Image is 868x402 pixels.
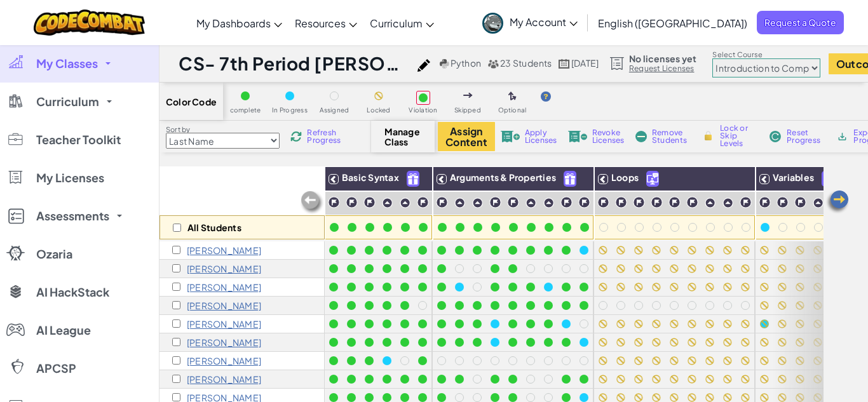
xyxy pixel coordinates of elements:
[36,172,104,184] span: My Licenses
[36,210,109,222] span: Assessments
[598,17,747,30] span: English ([GEOGRAPHIC_DATA])
[370,17,423,30] span: Curriculum
[187,319,261,329] p: Jameson Carter
[363,196,376,208] img: IconChallengeLevel.svg
[668,196,681,208] img: IconChallengeLevel.svg
[498,107,527,114] span: Optional
[635,131,647,142] img: IconRemoveStudents.svg
[187,222,241,232] p: All Students
[705,198,715,208] img: IconPracticeLevel.svg
[407,171,419,186] img: IconFreeLevelv2.svg
[776,196,789,208] img: IconChallengeLevel.svg
[487,59,499,69] img: MultipleUsers.png
[541,91,551,102] img: IconHint.svg
[400,198,410,208] img: IconPracticeLevel.svg
[564,171,576,186] img: IconFreeLevelv2.svg
[559,59,570,69] img: calendar.svg
[34,10,145,36] img: CodeCombat logo
[722,198,733,208] img: IconPracticeLevel.svg
[367,107,390,114] span: Locked
[450,171,556,183] span: Arguments & Properties
[187,374,261,384] p: Corbin Dekiere
[794,196,806,208] img: IconChallengeLevel.svg
[440,59,449,69] img: python.png
[757,11,844,34] a: Request a Quote
[463,93,473,98] img: IconSkippedLevel.svg
[417,59,430,72] img: iconPencil.svg
[472,198,483,208] img: IconPracticeLevel.svg
[813,198,824,208] img: IconPracticeLevel.svg
[190,6,288,40] a: My Dashboards
[508,91,517,102] img: IconOptionalLevel.svg
[712,50,820,60] label: Select Course
[568,131,587,142] img: IconLicenseRevoke.svg
[417,196,429,208] img: IconChallengeLevel.svg
[328,196,340,208] img: IconChallengeLevel.svg
[36,96,99,107] span: Curriculum
[526,198,536,208] img: IconPracticeLevel.svg
[525,129,557,144] span: Apply Licenses
[454,198,465,208] img: IconPracticeLevel.svg
[307,129,346,144] span: Refresh Progress
[290,131,302,142] img: IconReload.svg
[578,196,590,208] img: IconChallengeLevel.svg
[382,198,393,208] img: IconPracticeLevel.svg
[507,196,519,208] img: IconChallengeLevel.svg
[187,300,261,311] p: Lincoln Campbell
[769,131,782,142] img: IconReset.svg
[629,53,696,64] span: No licenses yet
[652,129,690,144] span: Remove Students
[384,126,422,147] span: Manage Class
[166,124,280,135] label: Sort by
[482,13,503,34] img: avatar
[773,171,814,183] span: Variables
[409,107,437,114] span: Violation
[299,190,325,215] img: Arrow_Left_Inactive.png
[187,264,261,274] p: Bently Bridges
[489,196,501,208] img: IconChallengeLevel.svg
[454,107,481,114] span: Skipped
[363,6,440,40] a: Curriculum
[787,129,825,144] span: Reset Progress
[759,196,771,208] img: IconChallengeLevel.svg
[740,196,752,208] img: IconChallengeLevel.svg
[295,17,346,30] span: Resources
[436,196,448,208] img: IconChallengeLevel.svg
[36,134,121,145] span: Teacher Toolkit
[836,131,848,142] img: IconArchive.svg
[615,196,627,208] img: IconChallengeLevel.svg
[230,107,261,114] span: complete
[346,196,358,208] img: IconChallengeLevel.svg
[702,130,715,142] img: IconLock.svg
[501,131,520,142] img: IconLicenseApply.svg
[320,107,349,114] span: Assigned
[179,51,411,76] h1: CS- 7th Period [PERSON_NAME] (Fall 25)
[822,171,834,186] img: IconPaidLevel.svg
[342,171,399,183] span: Basic Syntax
[288,6,363,40] a: Resources
[510,15,578,29] span: My Account
[36,248,72,260] span: Ozaria
[611,171,639,183] span: Loops
[720,124,757,147] span: Lock or Skip Levels
[571,57,599,69] span: [DATE]
[560,196,573,208] img: IconChallengeLevel.svg
[592,129,625,144] span: Revoke Licenses
[187,356,261,366] p: David Clark
[825,189,850,215] img: Arrow_Left.png
[438,122,495,151] button: Assign Content
[629,64,696,74] a: Request Licenses
[187,245,261,255] p: Zaiden Ammons
[476,3,584,43] a: My Account
[36,286,109,298] span: AI HackStack
[451,57,481,69] span: Python
[597,196,609,208] img: IconChallengeLevel.svg
[187,282,261,292] p: Nikolai Bugera
[272,107,308,114] span: In Progress
[592,6,754,40] a: English ([GEOGRAPHIC_DATA])
[500,57,552,69] span: 23 Students
[187,337,261,347] p: Zackary Carter
[651,196,663,208] img: IconChallengeLevel.svg
[166,97,217,107] span: Color Code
